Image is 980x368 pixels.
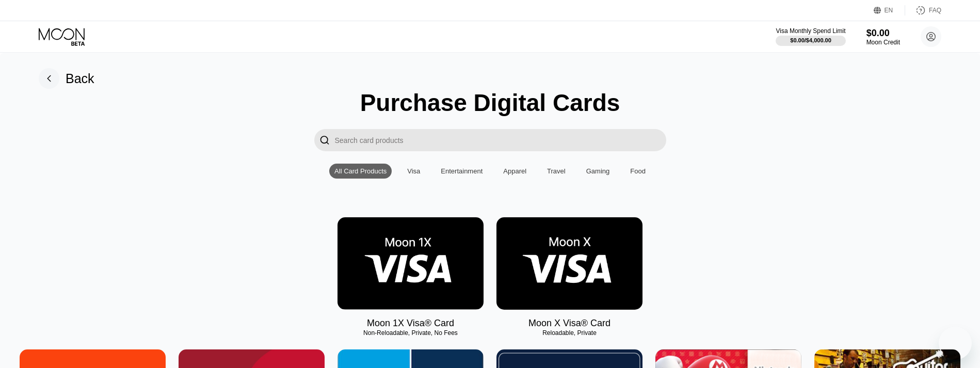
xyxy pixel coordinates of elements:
[407,167,420,175] div: Visa
[367,318,454,329] div: Moon 1X Visa® Card
[939,327,972,360] iframe: Button to launch messaging window
[776,27,845,46] div: Visa Monthly Spend Limit$0.00/$4,000.00
[790,37,831,43] div: $0.00 / $4,000.00
[581,164,615,179] div: Gaming
[874,5,905,15] div: EN
[436,164,488,179] div: Entertainment
[319,134,330,146] div: 
[885,7,893,14] div: EN
[929,7,941,14] div: FAQ
[528,318,611,329] div: Moon X Visa® Card
[334,167,387,175] div: All Card Products
[630,167,646,175] div: Food
[335,129,666,151] input: Search card products
[314,129,335,151] div: 
[905,5,941,15] div: FAQ
[586,167,610,175] div: Gaming
[360,89,620,117] div: Purchase Digital Cards
[498,164,532,179] div: Apparel
[66,71,94,86] div: Back
[503,167,526,175] div: Apparel
[496,329,642,337] div: Reloadable, Private
[776,27,845,35] div: Visa Monthly Spend Limit
[402,164,425,179] div: Visa
[866,39,900,46] div: Moon Credit
[441,167,483,175] div: Entertainment
[866,28,900,46] div: $0.00Moon Credit
[866,28,900,39] div: $0.00
[625,164,651,179] div: Food
[338,329,484,337] div: Non-Reloadable, Private, No Fees
[542,164,571,179] div: Travel
[39,68,94,89] div: Back
[547,167,566,175] div: Travel
[329,164,392,179] div: All Card Products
